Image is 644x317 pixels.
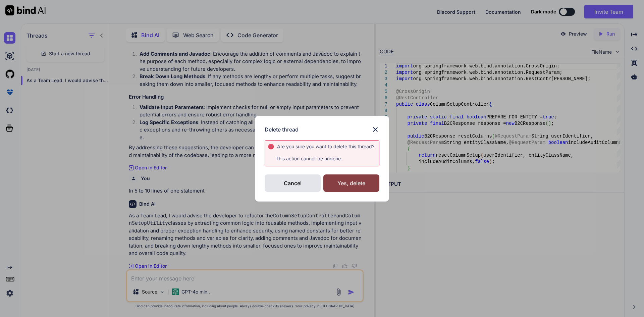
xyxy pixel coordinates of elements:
img: close [371,125,379,134]
p: This action cannot be undone. [268,155,379,162]
div: Yes, delete [323,174,379,192]
h3: Delete thread [265,125,299,134]
span: thread [356,144,372,149]
div: Cancel [265,174,321,192]
div: Are you sure you want to delete this ? [277,143,374,150]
